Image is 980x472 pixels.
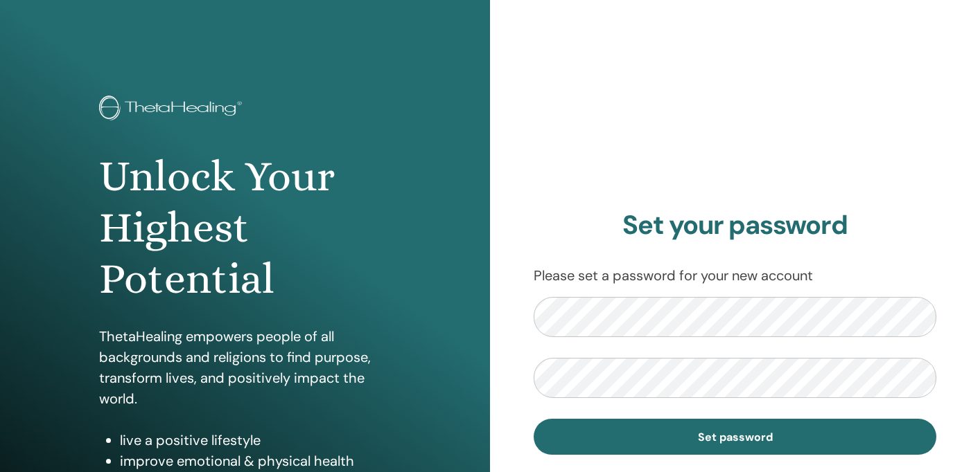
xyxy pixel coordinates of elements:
p: Please set a password for your new account [534,265,936,286]
h2: Set your password [534,210,936,242]
p: ThetaHealing empowers people of all backgrounds and religions to find purpose, transform lives, a... [99,326,391,409]
li: live a positive lifestyle [120,430,391,451]
span: Set password [698,430,773,444]
li: improve emotional & physical health [120,451,391,471]
button: Set password [534,419,936,455]
h1: Unlock Your Highest Potential [99,151,391,305]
